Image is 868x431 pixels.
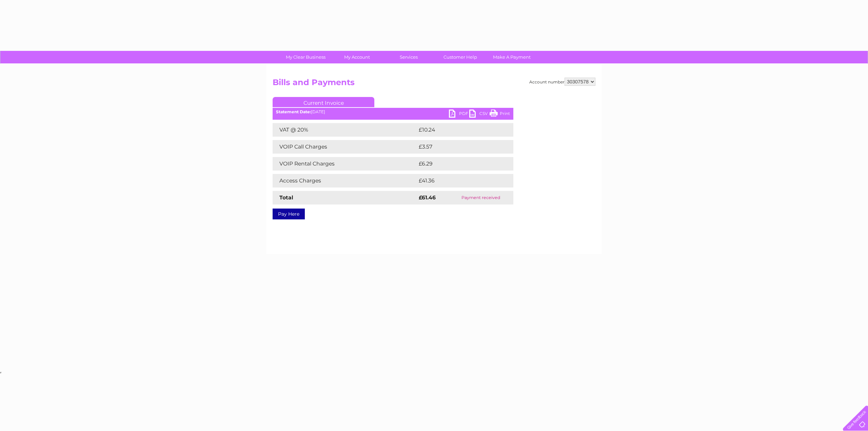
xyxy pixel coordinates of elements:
td: VOIP Call Charges [273,140,417,154]
h2: Bills and Payments [273,78,595,91]
td: £6.29 [417,157,497,171]
strong: Total [279,194,293,201]
a: Make A Payment [484,51,540,63]
a: Services [381,51,437,63]
td: £3.57 [417,140,497,154]
td: VAT @ 20% [273,123,417,137]
a: Current Invoice [273,97,374,107]
a: Print [490,110,510,119]
a: CSV [469,110,490,119]
div: Account number [529,78,595,86]
a: Pay Here [273,209,305,219]
td: £10.24 [417,123,499,137]
td: Payment received [449,191,513,204]
div: [DATE] [273,110,513,114]
a: PDF [449,110,469,119]
strong: £61.46 [419,194,436,201]
b: Statement Date: [276,109,311,114]
a: Customer Help [432,51,488,63]
a: My Account [329,51,385,63]
td: Access Charges [273,174,417,188]
a: My Clear Business [278,51,334,63]
td: VOIP Rental Charges [273,157,417,171]
td: £41.36 [417,174,499,188]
